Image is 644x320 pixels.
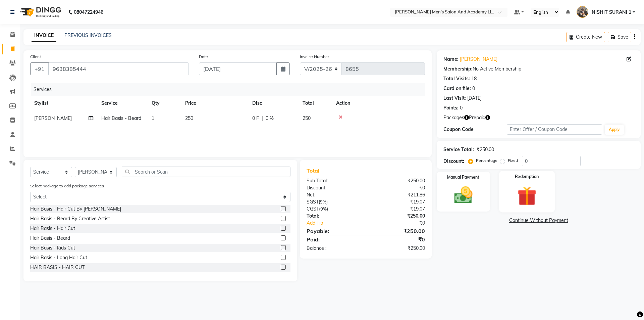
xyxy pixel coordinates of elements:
th: Price [181,96,248,111]
th: Stylist [30,96,97,111]
div: ₹211.86 [366,191,430,198]
a: INVOICE [32,30,56,42]
img: NISHIT SURANI 1 [577,6,588,18]
label: Client [30,54,41,60]
img: logo [17,3,63,21]
div: ₹19.07 [366,205,430,213]
div: Membership: [443,65,473,73]
div: Card on file: [443,85,471,92]
a: Add Tip [302,220,376,227]
div: Payable: [302,227,366,235]
span: [PERSON_NAME] [34,115,72,121]
div: Hair Basis - Hair Cut By [PERSON_NAME] [30,205,121,213]
div: 0 [472,85,475,92]
div: ₹250.00 [366,213,430,220]
span: Prepaid [469,114,485,121]
div: ₹250.00 [477,146,494,153]
div: ₹19.07 [366,198,430,205]
div: Coupon Code [443,126,507,133]
div: Discount: [443,158,464,165]
a: PREVIOUS INVOICES [64,32,112,38]
div: Service Total: [443,146,474,153]
label: Fixed [508,157,518,164]
span: Hair Basis - Beard [101,115,141,121]
div: Paid: [302,235,366,243]
div: Last Visit: [443,95,466,102]
div: Hair Basis - Kids Cut [30,244,75,252]
span: 9% [320,199,326,204]
div: Name: [443,56,459,63]
a: Continue Without Payment [438,217,639,224]
span: 0 % [266,115,274,122]
span: SGST [307,199,319,205]
div: Net: [302,191,366,198]
div: 18 [471,75,477,82]
th: Service [97,96,148,111]
span: | [262,115,263,122]
div: ₹0 [366,184,430,191]
b: 08047224946 [74,3,103,21]
input: Search or Scan [122,167,290,177]
label: Manual Payment [447,174,479,180]
div: [DATE] [467,95,482,102]
div: ₹250.00 [366,177,430,184]
div: No Active Membership [443,65,634,73]
div: Hair Basis - Long Hair Cut [30,254,87,261]
span: 0 F [252,115,259,122]
div: 0 [460,104,463,111]
span: NISHIT SURANI 1 [592,9,631,16]
th: Disc [248,96,299,111]
span: 250 [185,115,193,121]
div: Balance : [302,245,366,252]
div: Sub Total: [302,177,366,184]
button: +91 [30,62,49,75]
label: Invoice Number [300,54,329,60]
img: _gift.svg [511,184,542,208]
th: Qty [148,96,181,111]
div: Total Visits: [443,75,470,82]
a: [PERSON_NAME] [460,56,497,63]
div: Hair Basis - Beard By Creative Artist [30,215,110,222]
div: Total: [302,213,366,220]
div: ( ) [302,198,366,205]
span: 1 [152,115,154,121]
div: ₹250.00 [366,227,430,235]
span: Packages [443,114,464,121]
label: Redemption [515,174,539,180]
span: 9% [320,206,327,212]
div: Discount: [302,184,366,191]
input: Enter Offer / Coupon Code [507,124,602,135]
label: Select package to add package services [30,183,104,189]
img: _cash.svg [448,184,479,206]
div: ₹0 [366,235,430,243]
button: Create New [567,32,605,42]
div: Services [31,83,430,96]
span: Total [307,167,322,174]
button: Save [608,32,631,42]
th: Total [299,96,332,111]
div: ( ) [302,205,366,213]
label: Date [199,54,208,60]
div: Hair Basis - Beard [30,235,70,242]
th: Action [332,96,425,111]
div: Hair Basis - Hair Cut [30,225,75,232]
span: 250 [303,115,311,121]
span: CGST [307,206,319,212]
div: ₹250.00 [366,245,430,252]
input: Search by Name/Mobile/Email/Code [48,62,189,75]
button: Apply [605,125,624,135]
div: Points: [443,104,459,111]
label: Percentage [476,157,497,164]
div: ₹0 [376,220,430,227]
div: HAIR BASIS - HAIR CUT [30,264,85,271]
